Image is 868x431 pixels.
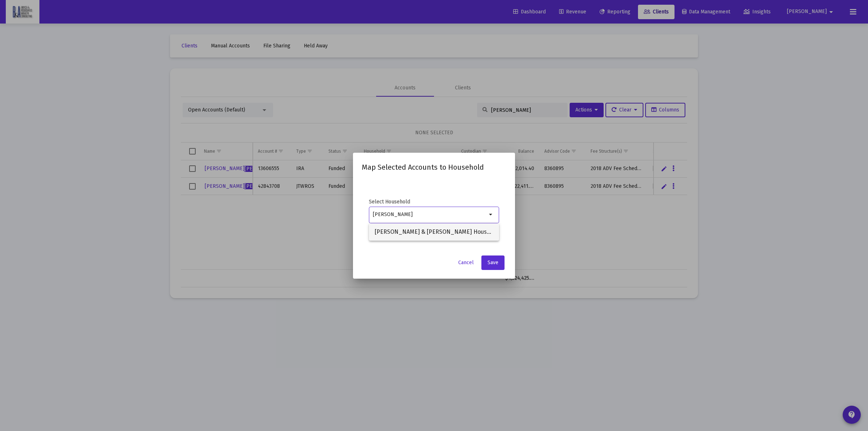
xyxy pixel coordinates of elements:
[487,210,495,219] mat-icon: arrow_drop_down
[362,161,506,173] h2: Map Selected Accounts to Household
[375,223,493,241] span: [PERSON_NAME] & [PERSON_NAME] Household
[458,259,474,266] span: Cancel
[452,255,480,270] button: Cancel
[488,259,498,266] span: Save
[481,255,505,270] button: Save
[369,198,499,206] label: Select Household
[373,212,487,217] input: Search or select a household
